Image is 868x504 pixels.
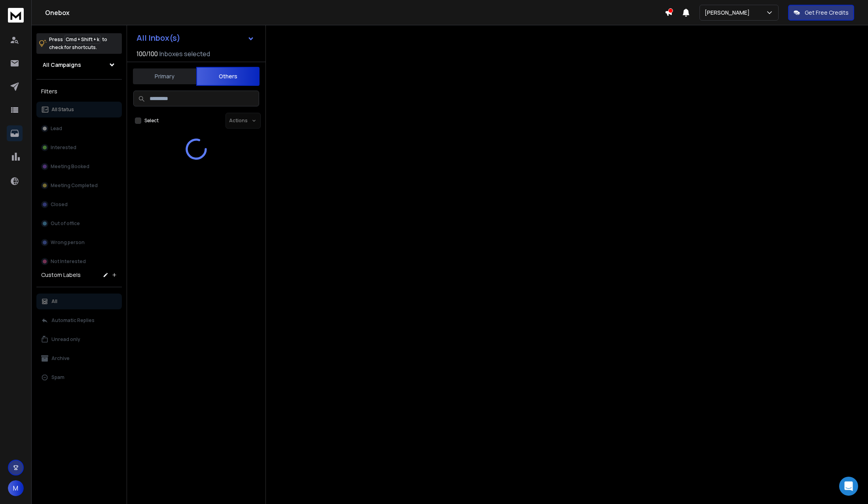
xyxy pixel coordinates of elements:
button: Primary [133,68,196,85]
h1: All Inbox(s) [136,34,180,42]
button: M [8,480,24,496]
h3: Custom Labels [41,271,81,279]
h3: Filters [36,86,122,97]
div: Open Intercom Messenger [839,477,858,496]
button: All Inbox(s) [130,30,261,46]
button: All Campaigns [36,57,122,73]
span: Cmd + Shift + k [64,35,100,44]
img: logo [8,8,24,23]
button: Get Free Credits [788,5,854,21]
button: Others [196,67,260,86]
p: Press to check for shortcuts. [49,36,107,51]
h1: Onebox [45,8,665,17]
label: Select [144,117,159,124]
h3: Inboxes selected [159,49,210,59]
p: [PERSON_NAME] [705,9,753,17]
span: 100 / 100 [136,49,158,59]
p: Get Free Credits [805,9,849,17]
h1: All Campaigns [43,61,81,69]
